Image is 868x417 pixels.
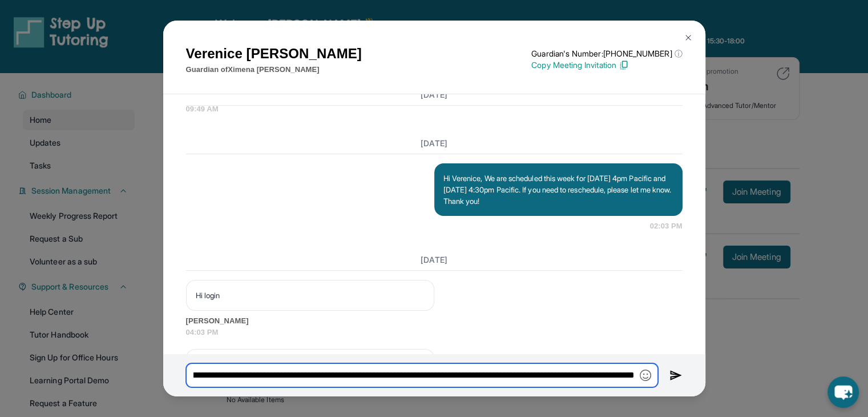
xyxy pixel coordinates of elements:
img: Send icon [669,368,683,382]
h3: [DATE] [186,138,683,149]
span: 04:03 PM [186,327,683,338]
button: chat-button [827,376,859,408]
p: Hi login [196,290,425,301]
img: Emoji [640,370,651,381]
span: [PERSON_NAME] [186,315,683,327]
img: Close Icon [684,33,693,42]
h3: [DATE] [186,89,683,101]
p: Hi Verenice, We are scheduled this week for [DATE] 4pm Pacific and [DATE] 4:30pm Pacific. If you ... [443,173,673,207]
span: ⓘ [674,48,682,59]
img: Copy Icon [619,60,629,70]
p: Copy Meeting Invitation [531,59,682,71]
p: Guardian's Number: [PHONE_NUMBER] [531,48,682,59]
span: 09:49 AM [186,103,683,115]
h1: Verenice [PERSON_NAME] [186,43,362,64]
p: Guardian of Ximena [PERSON_NAME] [186,64,362,75]
h3: [DATE] [186,254,683,266]
span: 02:03 PM [650,220,683,232]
